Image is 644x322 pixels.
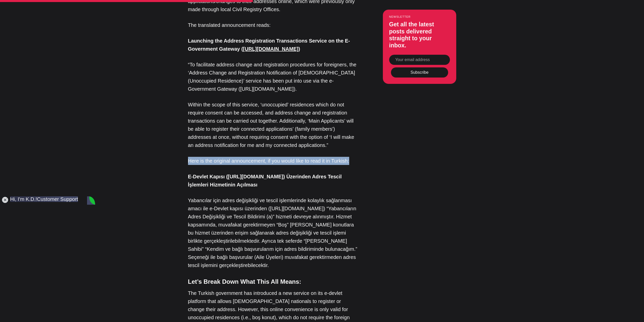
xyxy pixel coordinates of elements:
[188,61,358,93] p: “To facilitate address change and registration procedures for foreigners, the ‘Address Change and...
[391,68,448,78] button: Subscribe
[188,101,358,149] p: Within the scope of this service, ‘unoccupied’ residences which do not require consent can be acc...
[188,21,358,29] p: The translated announcement reads:
[298,46,300,52] strong: )
[188,277,358,286] h4: Let’s Break Down What This All Means:
[243,46,298,52] a: [URL][DOMAIN_NAME]
[389,21,450,49] h3: Get all the latest posts delivered straight to your inbox.
[188,174,342,187] strong: E-Devlet Kapısı ([URL][DOMAIN_NAME]) Üzerinden Adres Tescil İşlemleri Hizmetinin Açılması
[188,157,358,165] p: Here is the original announcement, if you would like to read it in Turkish:
[389,15,450,18] small: Newsletter
[188,196,358,269] p: Yabancılar için adres değişikliği ve tescil işlemlerinde kolaylık sağlanması amacı ile e-Devlet k...
[188,38,350,52] strong: Launching the Address Registration Transactions Service on the E-Government Gateway (
[389,55,450,65] input: Your email address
